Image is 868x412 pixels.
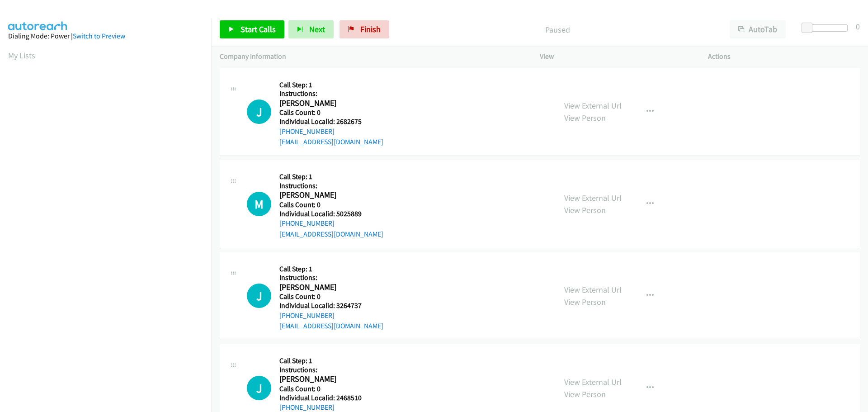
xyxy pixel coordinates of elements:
[247,192,271,216] div: The call is yet to be attempted
[309,24,325,34] span: Next
[220,51,524,62] p: Company Information
[288,20,334,38] button: Next
[241,24,276,34] span: Start Calls
[247,192,271,216] h1: M
[279,172,383,181] h5: Call Step: 1
[856,20,860,33] div: 0
[279,209,383,218] h5: Individual Localid: 5025889
[279,108,383,117] h5: Calls Count: 0
[279,200,383,209] h5: Calls Count: 0
[708,51,860,62] p: Actions
[279,311,335,320] a: [PHONE_NUMBER]
[279,322,383,330] a: [EMAIL_ADDRESS][DOMAIN_NAME]
[8,31,203,42] div: Dialing Mode: Power |
[247,99,271,124] h1: J
[279,89,383,98] h5: Instructions:
[564,193,622,203] a: View External Url
[279,219,335,227] a: [PHONE_NUMBER]
[340,20,389,38] a: Finish
[73,32,125,40] a: Switch to Preview
[564,113,606,123] a: View Person
[564,205,606,215] a: View Person
[564,297,606,307] a: View Person
[564,377,622,387] a: View External Url
[279,98,372,109] h2: [PERSON_NAME]
[279,292,383,301] h5: Calls Count: 0
[220,20,284,38] a: Start Calls
[730,20,786,38] button: AutoTab
[279,273,383,282] h5: Instructions:
[279,137,383,146] a: [EMAIL_ADDRESS][DOMAIN_NAME]
[247,284,271,308] h1: J
[279,374,372,384] h2: [PERSON_NAME]
[247,376,271,400] h1: J
[247,376,271,400] div: The call is yet to be attempted
[279,190,372,200] h2: [PERSON_NAME]
[564,100,622,111] a: View External Url
[8,50,35,61] a: My Lists
[279,403,335,412] a: [PHONE_NUMBER]
[279,265,383,274] h5: Call Step: 1
[279,127,335,136] a: [PHONE_NUMBER]
[564,389,606,399] a: View Person
[247,284,271,308] div: The call is yet to be attempted
[279,393,383,403] h5: Individual Localid: 2468510
[279,356,383,365] h5: Call Step: 1
[279,81,383,90] h5: Call Step: 1
[247,99,271,124] div: The call is yet to be attempted
[279,365,383,374] h5: Instructions:
[564,284,622,295] a: View External Url
[279,301,383,310] h5: Individual Localid: 3264737
[279,282,372,293] h2: [PERSON_NAME]
[279,384,383,393] h5: Calls Count: 0
[540,51,692,62] p: View
[279,117,383,126] h5: Individual Localid: 2682675
[279,181,383,190] h5: Instructions:
[401,24,713,36] p: Paused
[279,230,383,238] a: [EMAIL_ADDRESS][DOMAIN_NAME]
[360,24,381,34] span: Finish
[806,24,848,32] div: Delay between calls (in seconds)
